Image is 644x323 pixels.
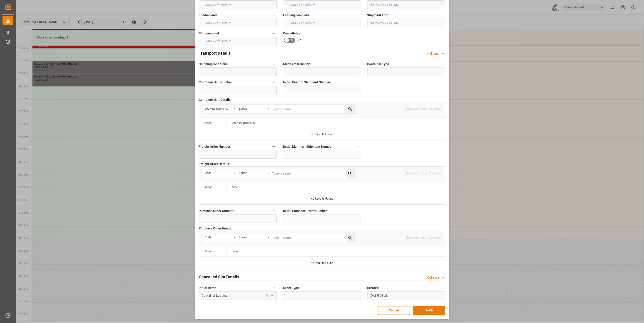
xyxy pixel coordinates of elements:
button: SAVE [413,306,445,315]
div: Equals [239,234,266,239]
span: Initial Purchase Order Number [283,209,327,213]
span: code [232,186,238,189]
input: DD.MM.YYYY HH:MM [199,0,277,9]
span: Shipment end [199,31,219,36]
button: Shipment start [439,12,445,18]
input: DD.MM.YYYY HH:MM [367,0,445,9]
div: Collapse [428,275,440,280]
button: Container Type [439,61,445,67]
input: DD.MM.YYYY HH:MM [367,19,445,27]
div: Equals [239,106,266,111]
button: Shipment end [271,30,277,36]
button: Cancel [378,306,410,315]
button: Freight Order Number [271,144,277,149]
h2: Transport Details [199,50,231,56]
button: Loading end [271,12,277,18]
span: Container Unit Details [199,97,231,102]
button: Cancellation [355,30,361,36]
span: Logward Reference [232,121,255,124]
span: Loading complete [283,13,309,18]
h2: Cancelled Slot Details [199,274,239,280]
span: code [232,250,238,253]
span: Initial Pre-run Shipment Number [283,80,330,85]
div: code [205,234,232,239]
button: Initial Ramp [271,285,277,291]
button: Loading complete [355,12,361,18]
button: open menu [237,169,271,178]
span: Loading end [199,13,217,18]
div: Logward Reference [205,106,232,111]
input: Type to search [271,234,355,242]
span: Initial Ramp [199,286,216,290]
input: DD.MM.YYYY HH:MM [199,19,277,27]
button: Initial Main-run Shipment Number [355,144,361,149]
button: Means of transport [355,61,361,67]
input: DD.MM.YYYY HH:MM [283,19,361,27]
span: No [297,38,301,43]
div: code [205,170,232,175]
input: Type to search/select [199,291,277,300]
button: Purchase Order Number [271,208,277,214]
button: open menu [203,234,237,242]
span: Freight Order Details [199,162,229,166]
span: Cancellation [283,31,301,36]
button: search button [346,105,355,113]
span: Initial Main-run Shipment Number [283,144,333,149]
span: Order Type [283,286,299,290]
button: open menu [237,234,271,242]
button: open menu [237,105,271,113]
button: search button [346,234,355,242]
button: Created [439,285,445,291]
span: Freight Order Number [199,144,231,149]
span: Container Unit Number [199,80,232,85]
button: search button [346,169,355,178]
div: Action [205,250,213,253]
span: Means of transport [283,62,311,67]
input: Type to search [271,169,355,178]
div: Collapse [428,51,440,56]
span: Purchase Order Number [199,209,234,213]
div: Equals [239,170,266,175]
button: Shipping conditions [271,61,277,67]
button: open menu [203,169,237,178]
span: Purchase Order Header [199,226,233,231]
button: Container Unit Number [271,79,277,85]
button: open menu [268,292,275,299]
input: DD.MM.YYYY HH:MM [283,0,361,9]
div: Action [205,186,213,189]
span: Shipment start [367,13,389,18]
span: Created [367,286,379,290]
span: Container Type [367,62,389,67]
span: Shipping conditions [199,62,228,67]
div: Action [205,121,213,124]
button: Initial Pre-run Shipment Number [355,79,361,85]
input: DD.MM.YYYY HH:MM [199,37,277,45]
input: DD.MM.YYYY HH:MM [367,291,445,300]
button: Initial Purchase Order Number [355,208,361,214]
button: Order Type [355,285,361,291]
button: open menu [203,105,237,113]
input: Type to search [271,105,355,113]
